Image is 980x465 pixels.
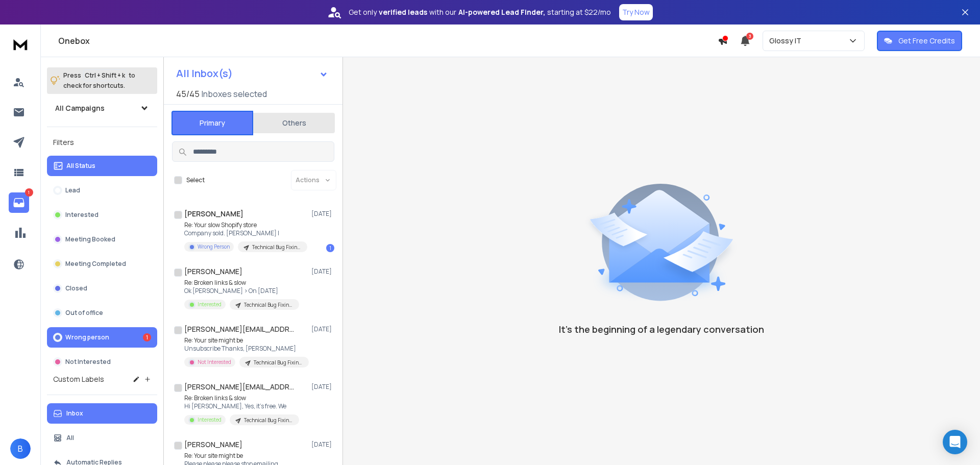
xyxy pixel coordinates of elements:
[47,254,157,274] button: Meeting Completed
[184,324,297,334] h1: [PERSON_NAME][EMAIL_ADDRESS][DOMAIN_NAME]
[176,68,233,79] h1: All Inbox(s)
[458,7,545,17] strong: AI-powered Lead Finder,
[143,333,151,341] div: 1
[184,287,299,295] p: Ok [PERSON_NAME] > On [DATE]
[198,301,222,308] p: Interested
[622,7,650,17] p: Try Now
[47,180,157,201] button: Lead
[47,278,157,299] button: Closed
[198,243,230,251] p: Wrong Person
[47,303,157,323] button: Out of office
[254,359,303,366] p: Technical Bug Fixing and Loading Speed | EU
[184,266,242,277] h1: [PERSON_NAME]
[47,352,157,372] button: Not Interested
[10,438,31,459] button: B
[65,211,99,219] p: Interested
[65,284,87,292] p: Closed
[943,430,967,454] div: Open Intercom Messenger
[198,358,231,366] p: Not Interested
[66,162,95,170] p: All Status
[168,63,336,84] button: All Inbox(s)
[47,327,157,348] button: Wrong person1
[65,358,111,366] p: Not Interested
[253,112,335,134] button: Others
[184,221,307,229] p: Re: Your slow Shopify store
[202,88,267,100] h3: Inboxes selected
[326,244,334,252] div: 1
[311,440,334,449] p: [DATE]
[55,103,105,113] h1: All Campaigns
[184,394,299,402] p: Re: Broken links & slow
[47,428,157,448] button: All
[898,36,955,46] p: Get Free Credits
[311,210,334,218] p: [DATE]
[244,417,293,424] p: Technical Bug Fixing and Loading Speed | EU
[198,416,222,424] p: Interested
[186,176,205,184] label: Select
[184,345,307,353] p: Unsubscribe Thanks, [PERSON_NAME]
[311,325,334,333] p: [DATE]
[47,229,157,250] button: Meeting Booked
[769,36,805,46] p: Glossy IT
[9,192,29,213] a: 1
[25,188,33,197] p: 1
[184,229,307,237] p: Company sold. [PERSON_NAME] |
[10,35,31,54] img: logo
[311,267,334,276] p: [DATE]
[559,322,764,336] p: It’s the beginning of a legendary conversation
[877,31,962,51] button: Get Free Credits
[66,409,83,418] p: Inbox
[65,235,115,243] p: Meeting Booked
[65,309,103,317] p: Out of office
[47,135,157,150] h3: Filters
[311,383,334,391] p: [DATE]
[66,434,74,442] p: All
[47,205,157,225] button: Interested
[184,336,307,345] p: Re: Your site might be
[184,279,299,287] p: Re: Broken links & slow
[58,35,718,47] h1: Onebox
[171,111,253,135] button: Primary
[47,156,157,176] button: All Status
[53,374,104,384] h3: Custom Labels
[184,402,299,410] p: Hi [PERSON_NAME], Yes, it's free. We
[184,439,242,450] h1: [PERSON_NAME]
[244,301,293,309] p: Technical Bug Fixing and Loading Speed | EU
[184,452,307,460] p: Re: Your site might be
[47,403,157,424] button: Inbox
[184,209,243,219] h1: [PERSON_NAME]
[184,382,297,392] h1: [PERSON_NAME][EMAIL_ADDRESS][DOMAIN_NAME]
[65,260,126,268] p: Meeting Completed
[63,70,135,91] p: Press to check for shortcuts.
[379,7,427,17] strong: verified leads
[176,88,200,100] span: 45 / 45
[746,33,753,40] span: 3
[349,7,611,17] p: Get only with our starting at $22/mo
[619,4,653,20] button: Try Now
[83,69,127,81] span: Ctrl + Shift + k
[65,186,80,194] p: Lead
[65,333,109,341] p: Wrong person
[47,98,157,118] button: All Campaigns
[252,243,301,251] p: Technical Bug Fixing and Loading Speed | [GEOGRAPHIC_DATA]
